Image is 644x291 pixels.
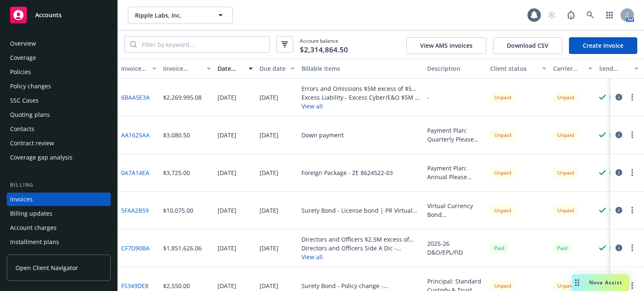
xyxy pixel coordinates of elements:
a: CF7D90BA [121,244,150,252]
div: Directors and Officers $2.5M excess of $22.5M - ANV164037A [301,235,421,244]
div: Date issued [218,64,244,73]
a: 0A7A14EA [121,168,149,177]
div: Invoices [10,193,33,206]
div: Unpaid [553,281,578,291]
a: Coverage [7,51,111,64]
div: Quoting plans [10,108,50,121]
div: [DATE] [218,244,236,252]
div: Unpaid [553,92,578,103]
div: $2,550.00 [163,281,190,290]
div: [DATE] [260,281,278,290]
span: Accounts [35,12,62,18]
button: Invoice amount [160,59,214,79]
div: Drag to move [572,274,582,291]
div: Paid [490,243,509,253]
a: Installment plans [7,235,111,249]
div: Policy changes [10,80,51,93]
a: Search [582,7,599,23]
div: [DATE] [218,131,236,139]
a: Contacts [7,122,111,136]
a: SSC Cases [7,94,111,107]
input: Filter by keyword... [137,36,269,52]
button: Description [424,59,487,79]
button: Billable items [298,59,424,79]
div: Payment Plan: Annual Please remit payment upon receipt. Thank you! [427,164,483,181]
div: [DATE] [260,93,278,102]
a: Create Invoice [569,37,637,54]
div: Unpaid [490,205,515,216]
button: Send result [596,59,642,79]
div: Contacts [10,122,34,136]
div: Directors and Officers Side A Dic - B0507BL2500110 [301,244,421,252]
div: Errors and Omissions $5M excess of $5M - Excess Cyber/E&O $5M x $5M - YPT-17-10GFK [301,84,421,93]
div: Billing [7,181,111,189]
a: Contract review [7,136,111,150]
a: Report a Bug [563,7,579,23]
button: Invoice ID [118,59,160,79]
button: View AMS invoices [406,37,486,54]
div: - [427,93,429,102]
div: Paid [553,243,571,253]
a: Coverage gap analysis [7,151,111,164]
span: Open Client Navigator [16,263,78,272]
a: Start snowing [543,7,560,23]
button: Download CSV [493,37,562,54]
div: Unpaid [490,281,515,291]
div: 2025-26 D&O/EPL/FID [427,239,483,257]
button: Date issued [214,59,256,79]
div: Unpaid [490,130,515,140]
button: View all [301,252,421,261]
div: Down payment [301,131,344,139]
div: Virtual Currency Bond Commonwealth of [US_STATE] Bond Amount: $500,000. Renewal Premium Due [427,201,483,219]
div: $3,725.00 [163,168,190,177]
button: Client status [487,59,550,79]
span: Nova Assist [589,279,622,286]
a: Invoices [7,193,111,206]
div: Installment plans [10,235,59,249]
a: Policy changes [7,80,111,93]
a: Billing updates [7,207,111,220]
div: Unpaid [490,92,515,103]
div: Surety Bond - Policy change - S7A2SU0004190 [301,281,421,290]
div: Policies [10,65,31,79]
a: Accounts [7,3,111,27]
div: SSC Cases [10,94,39,107]
span: $2,314,864.50 [300,44,348,55]
div: [DATE] [260,131,278,139]
div: Unpaid [553,205,578,216]
div: Client status [490,64,537,73]
div: [DATE] [260,206,278,215]
div: $3,080.50 [163,131,190,139]
button: View all [301,102,421,111]
button: Carrier status [550,59,596,79]
svg: Search [130,41,137,48]
div: Due date [260,64,286,73]
div: Unpaid [553,130,578,140]
div: [DATE] [218,93,236,102]
div: Coverage gap analysis [10,151,73,164]
div: Description [427,64,483,73]
div: Carrier status [553,64,583,73]
button: Due date [256,59,298,79]
div: [DATE] [260,244,278,252]
button: Nova Assist [572,274,629,291]
a: 5FAA2B59 [121,206,149,215]
div: Coverage [10,51,36,64]
span: Account balance [300,37,348,52]
div: Unpaid [553,167,578,178]
a: Quoting plans [7,108,111,121]
div: [DATE] [218,206,236,215]
span: Ripple Labs, Inc. [135,11,208,20]
a: 6BAA5E3A [121,93,150,102]
div: $1,851,626.06 [163,244,202,252]
div: Surety Bond - License bond | PR Virtual Currency Bond - S7A2SU00002764 [301,206,421,215]
div: Unpaid [490,167,515,178]
div: Contract review [10,136,54,150]
div: Send result [599,64,629,73]
div: $2,269,995.08 [163,93,202,102]
div: Excess Liability - Excess Cyber/E&O $5M x $10M - [PHONE_NUMBER] [301,93,421,102]
div: $10,075.00 [163,206,193,215]
div: Billing updates [10,207,52,220]
div: Billable items [301,64,421,73]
